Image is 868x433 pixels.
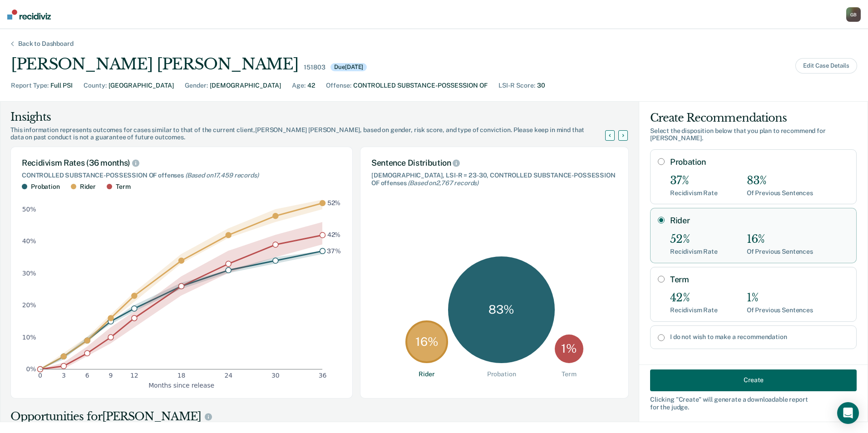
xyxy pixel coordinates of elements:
div: [DEMOGRAPHIC_DATA], LSI-R = 23-30, CONTROLLED SUBSTANCE-POSSESSION OF offenses [371,172,617,187]
text: 52% [327,199,341,207]
g: text [327,199,341,255]
g: dot [38,200,325,372]
div: Age : [292,81,306,90]
div: Probation [31,183,60,191]
g: x-axis label [148,381,214,389]
div: 42 [307,81,315,90]
div: CONTROLLED SUBSTANCE-POSSESSION OF offenses [22,172,341,179]
div: Full PSI [50,81,73,90]
div: Back to Dashboard [7,40,84,48]
div: Term [562,370,576,378]
g: area [40,200,322,369]
text: 37% [327,247,341,254]
text: 36 [319,372,327,379]
div: Open Intercom Messenger [837,402,859,424]
text: 6 [85,372,89,379]
div: Recidivism Rate [670,248,718,256]
div: CONTROLLED SUBSTANCE-POSSESSION OF [353,81,488,90]
div: 1% [747,291,813,305]
div: Offense : [326,81,351,90]
text: 50% [22,206,36,213]
button: Create [650,369,857,391]
div: G B [846,7,861,22]
div: LSI-R Score : [498,81,535,90]
div: Probation [487,370,516,378]
div: [DEMOGRAPHIC_DATA] [210,81,281,90]
text: 18 [178,372,186,379]
text: 40% [22,237,36,245]
div: 37% [670,174,718,187]
div: Recidivism Rate [670,189,718,197]
button: GB [846,7,861,22]
div: [GEOGRAPHIC_DATA] [108,81,174,90]
text: 42% [327,231,341,238]
div: Term [116,183,130,191]
div: 16 % [405,320,448,363]
text: 24 [224,372,232,379]
span: (Based on 17,459 records ) [185,172,259,179]
div: Clicking " Create " will generate a downloadable report for the judge. [650,395,857,411]
div: Sentence Distribution [371,158,617,168]
div: 42% [670,291,718,305]
div: Select the disposition below that you plan to recommend for [PERSON_NAME] . [650,127,857,143]
div: Rider [80,183,96,191]
div: Create Recommendations [650,111,857,125]
div: Of Previous Sentences [747,189,813,197]
text: 9 [109,372,113,379]
div: Recidivism Rates (36 months) [22,158,341,168]
text: 30% [22,269,36,276]
img: Recidiviz [7,10,51,20]
div: 83% [747,174,813,187]
div: Recidivism Rate [670,306,718,314]
div: This information represents outcomes for cases similar to that of the current client, [PERSON_NAM... [10,126,616,142]
text: 3 [62,372,66,379]
div: Insights [10,110,616,124]
text: 20% [22,301,36,309]
div: Of Previous Sentences [747,248,813,256]
text: 0 [38,372,42,379]
div: 52% [670,233,718,246]
label: Rider [670,216,849,226]
div: County : [84,81,107,90]
text: Months since release [148,381,214,389]
text: 10% [22,333,36,340]
div: Of Previous Sentences [747,306,813,314]
label: Probation [670,157,849,167]
div: Opportunities for [PERSON_NAME] [10,409,629,424]
g: y-axis tick label [22,206,36,373]
div: Due [DATE] [330,63,367,71]
div: [PERSON_NAME] [PERSON_NAME] [11,55,298,74]
div: 30 [537,81,545,90]
text: 0% [26,365,36,373]
label: Term [670,275,849,285]
div: Rider [419,370,434,378]
div: 151803 [304,64,325,71]
div: 83 % [448,256,555,363]
text: 30 [271,372,280,379]
div: Gender : [185,81,208,90]
div: 16% [747,233,813,246]
label: I do not wish to make a recommendation [670,333,849,341]
div: Report Type : [11,81,49,90]
text: 12 [130,372,138,379]
div: 1 % [555,335,583,363]
g: x-axis tick label [38,372,326,379]
button: Edit Case Details [795,58,857,74]
span: (Based on 2,767 records ) [408,179,478,187]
